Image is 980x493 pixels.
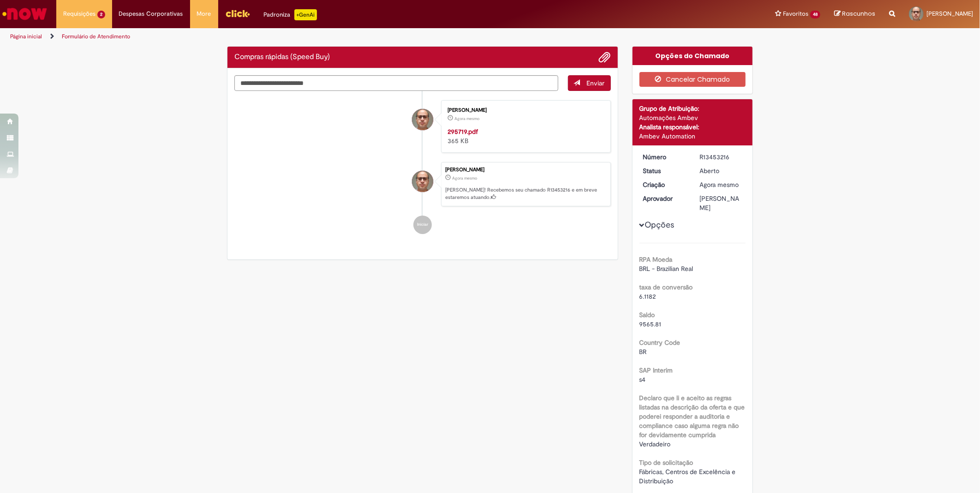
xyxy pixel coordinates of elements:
[636,152,693,162] dt: Número
[639,255,673,264] b: RPA Moeda
[412,171,433,192] div: Rodrigo Pereira Gomes
[699,152,742,162] div: R13453216
[294,9,317,20] p: +GenAi
[639,440,671,448] span: Verdadeiro
[639,283,693,291] b: taxa de conversão
[639,338,681,347] b: Country Code
[445,186,606,201] p: [PERSON_NAME]! Recebemos seu chamado R13453216 e em breve estaremos atuando.
[452,175,477,181] time: 27/08/2025 15:35:01
[699,166,742,175] div: Aberto
[639,394,745,439] b: Declaro que li e aceito as regras listadas na descrição da oferta e que poderei responder a audit...
[568,75,611,91] button: Enviar
[639,366,673,374] b: SAP Interim
[699,180,742,189] div: 27/08/2025 15:35:01
[119,9,183,18] span: Despesas Corporativas
[633,47,753,65] div: Opções do Chamado
[639,113,746,122] div: Automações Ambev
[636,194,693,203] dt: Aprovador
[234,53,330,61] h2: Compras rápidas (Speed Buy) Histórico de tíquete
[699,180,739,189] span: Agora mesmo
[636,180,693,189] dt: Criação
[639,72,746,87] button: Cancelar Chamado
[452,175,477,181] span: Agora mesmo
[197,9,211,18] span: More
[448,127,478,136] a: 295719.pdf
[639,122,746,132] div: Analista responsável:
[639,468,738,485] span: Fábricas, Centros de Excelência e Distribuição
[234,75,558,91] textarea: Digite sua mensagem aqui...
[783,9,808,18] span: Favoritos
[639,104,746,113] div: Grupo de Atribuição:
[587,79,605,87] span: Enviar
[10,33,42,40] a: Página inicial
[639,320,662,328] span: 9565.81
[412,109,433,130] div: Rodrigo Pereira Gomes
[445,167,606,173] div: [PERSON_NAME]
[234,91,611,243] ul: Histórico de tíquete
[639,132,746,141] div: Ambev Automation
[234,162,611,206] li: Rodrigo Pereira Gomes
[636,166,693,175] dt: Status
[639,458,693,467] b: Tipo de solicitação
[639,311,655,319] b: Saldo
[639,292,656,301] span: 6.1182
[264,9,317,20] div: Padroniza
[454,116,479,121] time: 27/08/2025 15:34:51
[97,11,105,18] span: 2
[842,9,875,18] span: Rascunhos
[810,11,820,18] span: 48
[699,180,739,189] time: 27/08/2025 15:35:01
[63,9,96,18] span: Requisições
[699,194,742,212] div: [PERSON_NAME]
[639,375,646,384] span: s4
[639,265,693,273] span: BRL - Brazilian Real
[448,127,601,145] div: 365 KB
[926,10,973,18] span: [PERSON_NAME]
[448,108,601,113] div: [PERSON_NAME]
[639,348,647,356] span: BR
[454,116,479,121] span: Agora mesmo
[834,10,875,18] a: Rascunhos
[62,33,130,40] a: Formulário de Atendimento
[599,51,611,63] button: Adicionar anexos
[225,6,250,20] img: click_logo_yellow_360x200.png
[7,28,646,45] ul: Trilhas de página
[1,5,48,23] img: ServiceNow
